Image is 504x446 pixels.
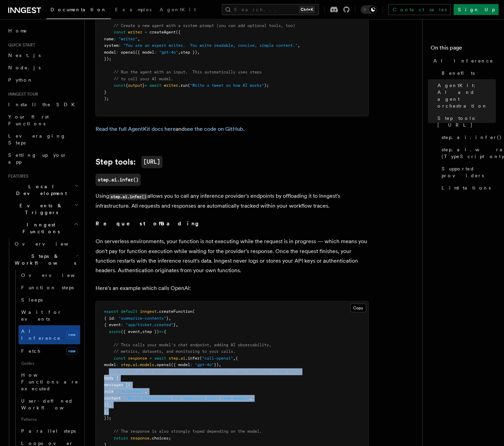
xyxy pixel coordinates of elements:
[140,329,142,334] span: ,
[8,152,67,165] span: Setting up your app
[202,356,233,360] span: "call-openai"
[178,83,188,88] span: .run
[18,294,80,306] a: Sleeps
[176,30,181,34] span: ({
[442,165,496,179] span: Supported providers
[195,362,214,367] span: "gpt-4o"
[133,362,138,367] span: ai
[156,2,200,18] a: AgentKit
[298,43,300,48] span: ,
[145,389,147,393] span: ,
[5,42,35,48] span: Quick start
[181,356,185,360] span: ai
[264,83,269,88] span: );
[96,283,369,293] p: Here's an example which calls OpenAI:
[21,285,74,290] span: Function steps
[149,356,152,360] span: =
[18,369,80,395] a: How Functions are executed
[178,356,181,360] span: .
[114,429,262,433] span: // The response is also strongly typed depending on the model.
[157,309,192,313] span: .createFunction
[21,273,91,278] span: Overview
[442,134,502,141] span: step.ai.infer()
[18,358,80,369] span: Guides
[114,342,271,347] span: // This calls your model's chat endpoint, adding AI observability,
[5,98,80,111] a: Install the SDK
[181,50,197,55] span: step })
[185,126,243,132] a: see the code on GitHub
[114,70,262,74] span: // Run the agent with an input. This automatically uses steps
[435,79,496,112] a: AgentKit: AI and agent orchestration
[149,435,171,440] span: .choices;
[442,184,491,191] span: Limitations
[104,309,118,313] span: export
[104,409,106,414] span: }
[197,50,200,55] span: ,
[431,44,496,55] h4: On this page
[21,372,78,391] span: How Functions are executed
[250,395,252,400] span: ,
[8,114,49,126] span: Your first Functions
[114,435,128,440] span: return
[140,362,154,367] span: models
[104,382,123,387] span: messages
[188,83,190,88] span: (
[437,115,496,128] span: Step tools: [URL]
[138,37,140,41] span: ,
[222,4,319,15] button: Search...Ctrl+K
[235,356,238,360] span: {
[12,250,80,269] button: Steps & Workflows
[116,362,118,367] span: :
[299,6,315,13] kbd: Ctrl+K
[439,182,496,194] a: Limitations
[388,4,451,15] a: Contact sales
[8,53,41,58] span: Next.js
[96,237,369,275] p: On serverless environments, your function is not executing while the request is in progress — whi...
[8,77,33,83] span: Python
[145,30,147,34] span: =
[159,329,164,334] span: =>
[214,362,219,367] span: })
[439,143,496,163] a: step.ai.wrap() (TypeScript only)
[96,124,369,134] p: and .
[18,344,80,358] a: Fetchnew
[178,50,181,55] span: ,
[5,130,80,149] a: Leveraging Steps
[109,194,147,199] code: step.ai.infer()
[121,362,130,367] span: step
[233,356,235,360] span: ,
[5,219,80,238] button: Inngest Functions
[149,83,161,88] span: await
[439,131,496,143] a: step.ai.infer()
[118,316,166,320] span: "summarize-contents"
[104,395,121,400] span: content
[437,82,496,109] span: AgentKit: AI and agent orchestration
[51,7,107,12] span: Documentation
[12,238,80,250] a: Overview
[5,149,80,168] a: Setting up your app
[128,356,147,360] span: response
[8,133,66,145] span: Leveraging Steps
[8,27,27,34] span: Home
[185,356,200,360] span: .infer
[104,362,116,367] span: model
[114,83,126,88] span: const
[116,50,118,55] span: :
[192,309,195,313] span: (
[141,156,162,168] code: [URL]
[12,253,76,266] span: Steps & Workflows
[173,322,176,327] span: }
[164,83,178,88] span: writer
[361,5,377,14] button: Toggle dark mode
[130,362,133,367] span: .
[116,375,118,380] span: {
[140,309,157,313] span: inngest
[18,414,80,425] span: Patterns
[21,309,62,322] span: Wait for events
[5,173,28,179] span: Features
[126,322,173,327] span: "app/ticket.created"
[154,362,171,367] span: .openai
[145,83,147,88] span: =
[21,297,43,303] span: Sleeps
[21,348,41,354] span: Fetch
